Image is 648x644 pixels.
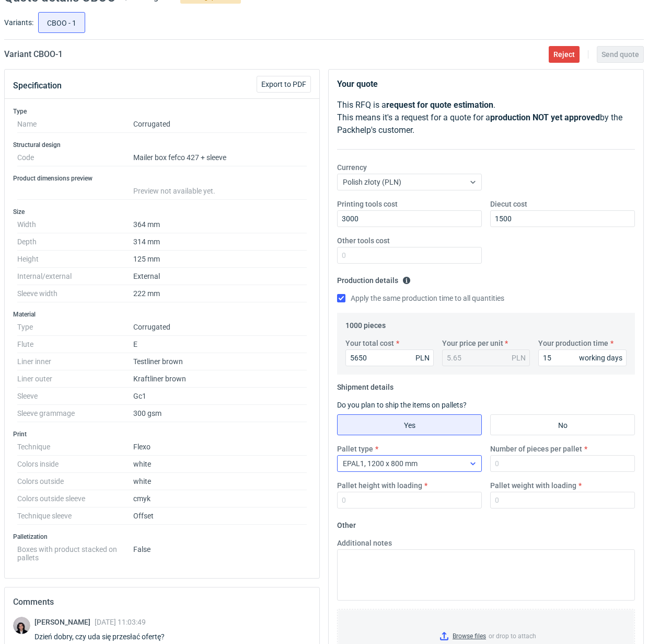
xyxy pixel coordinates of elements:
[337,538,392,548] label: Additional notes
[337,247,482,264] input: 0
[133,405,307,422] dd: 300 gsm
[133,541,307,562] dd: False
[17,353,133,370] dt: Liner inner
[337,492,482,509] input: 0
[549,46,580,63] button: Reject
[133,268,307,285] dd: External
[133,116,307,133] dd: Corrugated
[133,216,307,233] dd: 364 mm
[17,336,133,353] dt: Flute
[490,444,582,454] label: Number of pieces per pallet
[17,251,133,268] dt: Height
[34,631,177,642] div: Dzień dobry, czy uda się przesłać ofertę?
[337,199,398,209] label: Printing tools cost
[34,618,95,626] span: [PERSON_NAME]
[17,507,133,525] dt: Technique sleeve
[337,444,373,454] label: Pallet type
[337,401,467,409] label: Do you plan to ship the items on pallets?
[337,210,482,227] input: 0
[133,456,307,473] dd: white
[17,116,133,133] dt: Name
[601,51,639,58] span: Send quote
[17,370,133,388] dt: Liner outer
[17,388,133,405] dt: Sleeve
[17,456,133,473] dt: Colors inside
[13,208,311,216] h3: Size
[13,141,311,149] h3: Structural design
[490,414,635,435] label: No
[133,251,307,268] dd: 125 mm
[133,149,307,166] dd: Mailer box fefco 427 + sleeve
[17,319,133,336] dt: Type
[13,533,311,541] h3: Palletization
[345,338,394,348] label: Your total cost
[133,187,215,195] span: Preview not available yet.
[133,233,307,251] dd: 314 mm
[337,293,504,303] label: Apply the same production time to all quantities
[133,370,307,388] dd: Kraftliner brown
[337,99,635,137] p: This RFQ is a . This means it's a request for a quote for a by the Packhelp's customer.
[133,473,307,490] dd: white
[415,353,430,363] div: PLN
[538,338,608,348] label: Your production time
[133,388,307,405] dd: Gc1
[133,438,307,456] dd: Flexo
[13,107,311,116] h3: Type
[597,46,644,63] button: Send quote
[17,285,133,302] dt: Sleeve width
[337,414,482,435] label: Yes
[4,48,63,61] h2: Variant CBOO - 1
[337,480,422,491] label: Pallet height with loading
[490,480,576,491] label: Pallet weight with loading
[17,268,133,285] dt: Internal/external
[337,79,378,89] strong: Your quote
[337,272,411,285] legend: Production details
[490,492,635,509] input: 0
[133,507,307,525] dd: Offset
[490,112,600,122] strong: production NOT yet approved
[13,174,311,183] h3: Product dimensions preview
[17,233,133,251] dt: Depth
[579,353,622,363] div: working days
[442,338,503,348] label: Your price per unit
[133,285,307,302] dd: 222 mm
[133,353,307,370] dd: Testliner brown
[538,349,627,366] input: 0
[17,541,133,562] dt: Boxes with product stacked on pallets
[490,199,527,209] label: Diecut cost
[17,149,133,166] dt: Code
[17,216,133,233] dt: Width
[4,17,33,28] label: Variants:
[490,210,635,227] input: 0
[337,517,356,529] legend: Other
[343,178,401,186] span: Polish złoty (PLN)
[337,162,367,173] label: Currency
[17,438,133,456] dt: Technique
[490,455,635,472] input: 0
[133,319,307,336] dd: Corrugated
[261,81,306,88] span: Export to PDF
[17,490,133,507] dt: Colors outside sleeve
[95,618,146,626] span: [DATE] 11:03:49
[386,100,493,110] strong: request for quote estimation
[13,73,62,98] button: Specification
[343,459,418,468] span: EPAL1, 1200 x 800 mm
[133,490,307,507] dd: cmyk
[337,379,394,391] legend: Shipment details
[337,235,390,246] label: Other tools cost
[13,596,311,608] h2: Comments
[13,617,30,634] img: Sebastian Markut
[13,430,311,438] h3: Print
[38,12,85,33] label: CBOO - 1
[553,51,575,58] span: Reject
[345,317,386,330] legend: 1000 pieces
[133,336,307,353] dd: E
[17,405,133,422] dt: Sleeve grammage
[345,349,434,366] input: 0
[13,310,311,319] h3: Material
[512,353,526,363] div: PLN
[257,76,311,93] button: Export to PDF
[17,473,133,490] dt: Colors outside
